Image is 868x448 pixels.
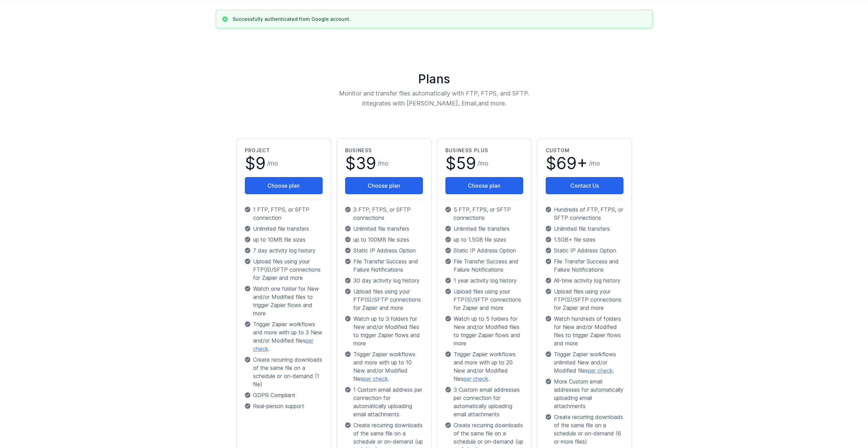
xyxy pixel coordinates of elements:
a: Contact Us [546,177,623,194]
p: Static IP Address Option [345,246,423,255]
span: / [378,159,388,168]
p: up to 100MB file sizes [345,235,423,244]
button: Choose plan [245,177,323,194]
span: $ [546,155,588,172]
p: More Custom email addresses for automatically uploading email attachments [546,377,623,410]
p: Create recurring downloads of the same file on a schedule or on-demand (6 or more files) [546,413,623,446]
p: Upload files using your FTP(S)/SFTP connections for Zapier and more [245,257,323,282]
h2: Custom [546,147,623,154]
h3: Successfully authenticated from Google account. [233,16,351,23]
p: 30 day activity log history [345,276,423,285]
span: 69+ [556,153,588,173]
p: Unlimited file transfers [445,225,523,233]
p: Unlimited file transfers [546,225,623,233]
span: mo [380,160,388,167]
p: File Transfer Success and Failure Notifications [445,257,523,274]
a: per check [464,375,488,382]
p: 3 FTP, FTPS, or SFTP connections [345,205,423,222]
p: Upload files using your FTP(S)/SFTP connections for Zapier and more [546,287,623,312]
p: Upload files using your FTP(S)/SFTP connections for Zapier and more [345,287,423,312]
iframe: Drift Widget Chat Controller [834,414,860,440]
span: mo [591,160,600,167]
p: up to 10MB file sizes [245,235,323,244]
p: File Transfer Success and Failure Notifications [546,257,623,274]
span: Trigger Zapier workflows unlimited New and/or Modified files . [554,350,623,375]
a: per check [363,375,388,382]
p: 1 FTP, FTPS, or SFTP connection [245,205,323,222]
span: mo [480,160,488,167]
p: Watch up to 3 folders for New and/or Modified files to trigger Zapier flows and more [345,315,423,347]
button: Choose plan [345,177,423,194]
a: per check [253,337,313,352]
button: Choose plan [445,177,523,194]
p: Monitor and transfer files automatically with FTP, FTPS, and SFTP. Integrates with [PERSON_NAME],... [300,88,568,109]
span: / [267,159,278,168]
span: 59 [456,153,476,173]
span: 39 [356,153,376,173]
p: Static IP Address Option [546,246,623,255]
p: up to 1.5GB file sizes [445,235,523,244]
p: Watch one folder for New and/or Modified files to trigger Zapier flows and more [245,285,323,317]
span: Trigger Zapier workflows and more with up to 10 New and/or Modified files . [353,350,423,383]
a: per check [588,367,613,374]
p: Watch up to 5 folders for New and/or Modified files to trigger Zapier flows and more [445,315,523,347]
span: mo [269,160,278,167]
span: Trigger Zapier workflows and more with up to 3 New and/or Modified files . [253,320,323,353]
p: Static IP Address Option [445,246,523,255]
h2: Business Plus [445,147,523,154]
span: / [477,159,488,168]
h1: Plans [234,72,635,86]
h2: Project [245,147,323,154]
p: Create recurring downloads of the same file on a schedule or on-demand (1 file) [245,356,323,388]
p: 7 day activity log history [245,246,323,255]
p: Hundreds of FTP, FTPS, or SFTP connections [546,205,623,222]
span: / [589,159,600,168]
h2: Business [345,147,423,154]
p: 1.5GB+ file sizes [546,235,623,244]
p: 5 FTP, FTPS, or SFTP connections [445,205,523,222]
span: $ [445,155,476,172]
span: Trigger Zapier workflows and more with up to 20 New and/or Modified files . [454,350,523,383]
p: 3 Custom email addresses per connection for automatically uploading email attachments [445,386,523,418]
p: GDPR Compliant [245,391,323,399]
p: Unlimited file transfers [245,225,323,233]
p: 1 year activity log history [445,276,523,285]
p: Unlimited file transfers [345,225,423,233]
span: 9 [255,153,266,173]
p: All-time activity log history [546,276,623,285]
p: 1 Custom email address per connection for automatically uploading email attachments [345,386,423,418]
span: $ [245,155,266,172]
p: File Transfer Success and Failure Notifications [345,257,423,274]
p: Upload files using your FTP(S)/SFTP connections for Zapier and more [445,287,523,312]
p: Real-person support [245,402,323,410]
p: Watch hundreds of folders for New and/or Modified files to trigger Zapier flows and more [546,315,623,347]
span: $ [345,155,376,172]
